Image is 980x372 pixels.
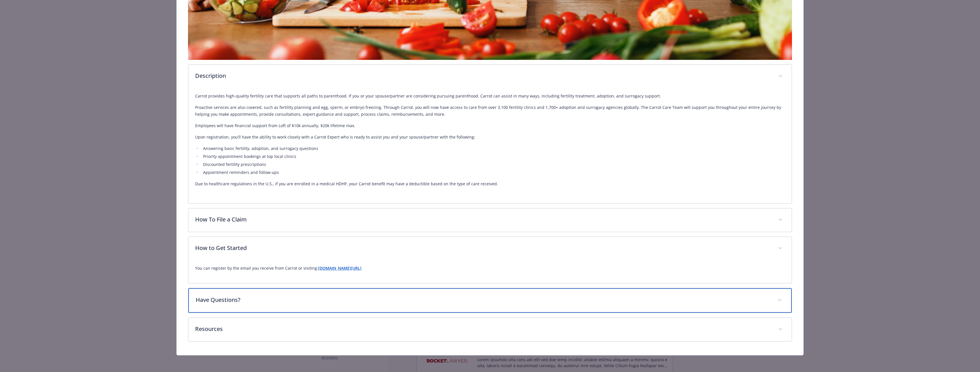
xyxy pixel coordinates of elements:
div: Resources [188,318,792,341]
p: Carrot provides high-quality fertility care that supports all paths to parenthood. If you or your... [195,93,785,99]
a: [DOMAIN_NAME][URL] [318,265,362,271]
p: Resources [195,325,771,333]
li: Discounted fertility prescriptions [201,161,785,168]
li: Answering basic fertility, adoption, and surrogacy questions [201,145,785,152]
div: How to Get Started [188,260,792,283]
p: Proactive services are also covered, such as fertility planning and egg, sperm, or embryo freezin... [195,104,785,118]
div: Have Questions? [188,288,792,313]
div: Description [188,65,792,88]
p: How to Get Started [195,244,771,252]
p: Due to healthcare regulations in the U.S., if you are enrolled in a medical HDHP, your Carrot ben... [195,180,785,187]
p: How To File a Claim [195,215,771,224]
p: Have Questions? [196,296,771,304]
li: Appointment reminders and follow-ups [201,169,785,176]
p: Upon registration, you’ll have the ability to work closely with a Carrot Expert who is ready to a... [195,134,785,141]
p: Description [195,72,771,80]
div: How To File a Claim [188,208,792,232]
p: Employees will have financial support from Loft of $10k annually, $20k lifetime max. [195,122,785,129]
div: Description [188,88,792,203]
div: How to Get Started [188,237,792,260]
li: Priority appointment bookings at top local clinics [201,153,785,160]
h6: You can register by the email you receive from Carrot or visiting: [195,265,785,272]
